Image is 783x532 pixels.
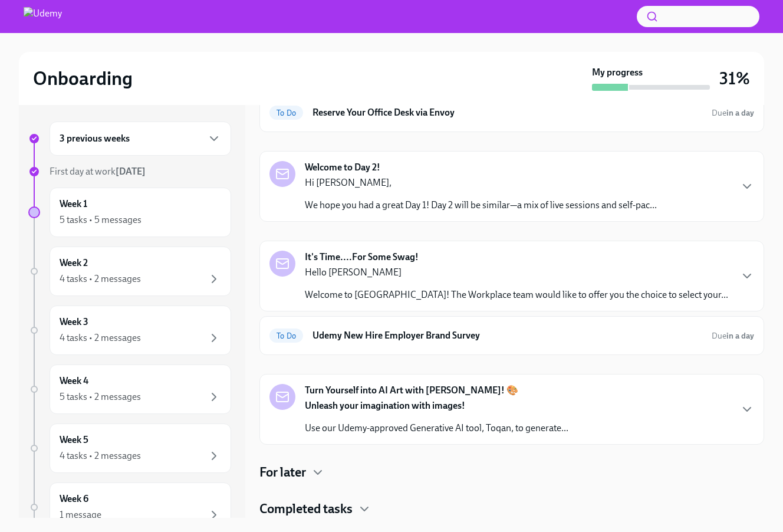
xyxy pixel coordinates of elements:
strong: Welcome to Day 2! [305,161,380,174]
p: Welcome to [GEOGRAPHIC_DATA]! The Workplace team would like to offer you the choice to select you... [305,288,728,301]
a: Week 24 tasks • 2 messages [28,247,231,296]
h6: Reserve Your Office Desk via Envoy [312,106,702,119]
a: To DoUdemy New Hire Employer Brand SurveyDuein a day [269,326,754,345]
span: August 30th, 2025 11:00 [712,330,754,341]
div: 3 previous weeks [50,121,231,156]
span: Due [712,331,754,341]
div: 4 tasks • 2 messages [60,331,141,344]
a: Week 45 tasks • 2 messages [28,364,231,414]
h6: Week 6 [60,492,88,505]
div: 4 tasks • 2 messages [60,449,141,462]
div: Completed tasks [259,500,764,518]
a: To DoReserve Your Office Desk via EnvoyDuein a day [269,103,754,122]
h6: Week 2 [60,257,88,270]
div: 5 tasks • 2 messages [60,390,141,403]
h6: Week 5 [60,434,88,446]
h3: 31% [719,68,750,89]
p: Hello [PERSON_NAME] [305,266,728,279]
strong: Unleash your imagination with images! [305,400,465,411]
div: 5 tasks • 5 messages [60,214,142,226]
strong: [DATE] [116,166,146,177]
strong: It's Time....For Some Swag! [305,251,419,264]
span: August 30th, 2025 13:00 [712,107,754,119]
a: Week 34 tasks • 2 messages [28,306,231,355]
h6: Week 4 [60,375,88,387]
a: First day at work[DATE] [28,165,231,178]
span: To Do [269,109,303,117]
span: To Do [269,331,303,340]
strong: My progress [592,66,643,79]
h2: Onboarding [33,67,133,90]
h6: 3 previous weeks [60,132,130,145]
div: For later [259,464,764,481]
h6: Week 3 [60,316,88,329]
p: Hi [PERSON_NAME], [305,176,657,189]
strong: in a day [726,331,754,341]
span: Due [712,108,754,118]
a: Week 61 message [28,482,231,532]
strong: in a day [726,108,754,118]
a: Week 15 tasks • 5 messages [28,188,231,237]
div: 4 tasks • 2 messages [60,272,141,285]
h6: Udemy New Hire Employer Brand Survey [312,329,702,342]
span: First day at work [50,166,146,177]
p: We hope you had a great Day 1! Day 2 will be similar—a mix of live sessions and self-pac... [305,199,657,212]
img: Udemy [24,7,62,26]
a: Week 54 tasks • 2 messages [28,423,231,473]
h4: For later [259,464,306,481]
h6: Week 1 [60,198,87,211]
h4: Completed tasks [259,500,353,518]
p: Use our Udemy-approved Generative AI tool, Toqan, to generate... [305,422,568,435]
strong: Turn Yourself into AI Art with [PERSON_NAME]! 🎨 [305,384,518,397]
div: 1 message [60,508,101,521]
